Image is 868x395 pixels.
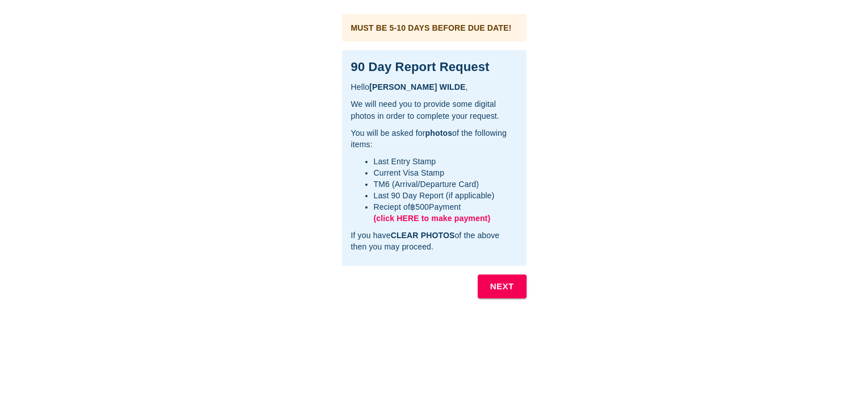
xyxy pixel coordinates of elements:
div: If you have of the above then you may proceed. [351,230,518,252]
b: 90 Day Report Request [351,60,490,74]
b: NEXT [490,279,514,294]
span: (click HERE to make payment) [374,214,491,223]
b: [PERSON_NAME] WILDE [369,82,465,92]
li: Last Entry Stamp [374,156,518,167]
div: We will need you to provide some digital photos in order to complete your request. [351,98,518,121]
div: You will be asked for of the following items: [351,127,518,150]
div: MUST BE 5-10 DAYS BEFORE DUE DATE! [351,22,512,34]
button: NEXT [478,275,527,298]
b: photos [425,128,453,138]
li: Reciept of ฿500 Payment [374,201,518,224]
li: Current Visa Stamp [374,167,518,178]
li: TM6 (Arrival/Departure Card) [374,178,518,190]
b: CLEAR PHOTOS [391,231,455,240]
li: Last 90 Day Report (if applicable) [374,190,518,201]
div: Hello , [351,81,518,93]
